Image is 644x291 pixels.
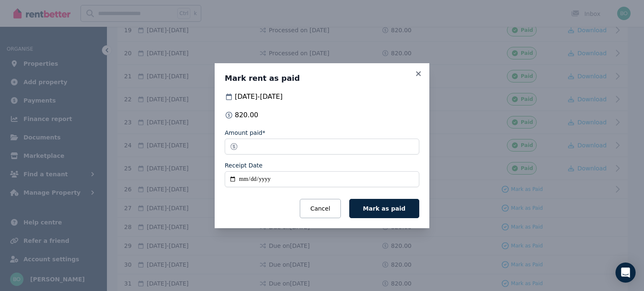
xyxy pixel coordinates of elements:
[225,129,265,137] label: Amount paid*
[235,92,283,102] span: [DATE] - [DATE]
[363,205,405,212] span: Mark as paid
[349,199,419,218] button: Mark as paid
[225,73,419,83] h3: Mark rent as paid
[300,199,340,218] button: Cancel
[225,161,262,170] label: Receipt Date
[615,263,636,283] div: Open Intercom Messenger
[235,110,258,120] span: 820.00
